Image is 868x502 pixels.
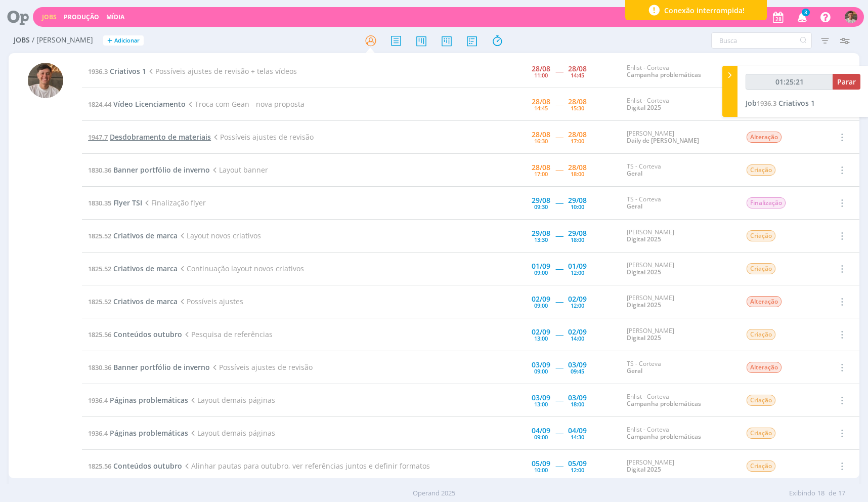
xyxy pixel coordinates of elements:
[627,426,731,441] div: Enlist - Corteva
[571,434,584,440] div: 14:30
[791,8,812,26] button: 3
[555,99,563,109] span: -----
[178,231,261,240] span: Layout novos criativos
[88,461,182,471] a: 1825.56Conteúdos outubro
[534,336,548,341] div: 13:00
[188,395,275,405] span: Layout demais páginas
[113,264,178,273] span: Criativos de marca
[114,37,140,44] span: Adicionar
[571,467,584,473] div: 12:00
[211,132,314,142] span: Possíveis ajustes de revisão
[534,467,548,473] div: 10:00
[88,396,108,405] span: 1936.4
[571,138,584,144] div: 17:00
[571,401,584,407] div: 18:00
[113,329,182,339] span: Conteúdos outubro
[88,429,108,438] span: 1936.4
[817,488,824,498] span: 18
[532,98,550,105] div: 28/08
[178,297,243,306] span: Possíveis ajustes
[747,296,782,307] span: Alteração
[532,427,550,434] div: 04/09
[802,9,810,16] span: 3
[571,72,584,78] div: 14:45
[532,394,550,401] div: 03/09
[532,460,550,467] div: 05/09
[747,395,775,406] span: Criação
[113,297,178,306] span: Criativos de marca
[568,460,587,467] div: 05/09
[110,428,188,438] span: Páginas problemáticas
[28,63,63,98] img: T
[210,165,268,175] span: Layout banner
[568,230,587,237] div: 29/08
[747,230,775,241] span: Criação
[534,237,548,242] div: 13:30
[88,66,146,76] a: 1936.3Criativos 1
[88,264,111,273] span: 1825.52
[532,263,550,270] div: 01/09
[88,362,210,372] a: 1830.36Banner portfólio de inverno
[747,461,775,472] span: Criação
[555,362,563,372] span: -----
[88,329,182,339] a: 1825.56Conteúdos outubro
[88,330,111,339] span: 1825.56
[627,136,699,145] a: Daily de [PERSON_NAME]
[571,336,584,341] div: 14:00
[88,428,188,438] a: 1936.4Páginas problemáticas
[534,204,548,210] div: 09:30
[555,165,563,175] span: -----
[627,432,701,441] a: Campanha problemáticas
[113,198,142,207] span: Flyer TSI
[747,164,775,176] span: Criação
[568,197,587,204] div: 29/08
[532,230,550,237] div: 29/08
[110,395,188,405] span: Páginas problemáticas
[88,297,111,306] span: 1825.52
[103,35,144,46] button: +Adicionar
[555,329,563,339] span: -----
[747,428,775,439] span: Criação
[113,461,182,471] span: Conteúdos outubro
[61,13,102,21] button: Produção
[568,164,587,171] div: 28/08
[555,395,563,405] span: -----
[210,362,313,372] span: Possíveis ajustes de revisão
[568,361,587,368] div: 03/09
[534,401,548,407] div: 13:00
[627,360,731,375] div: TS - Corteva
[178,264,304,273] span: Continuação layout novos criativos
[88,297,178,306] a: 1825.52Criativos de marca
[627,366,642,375] a: Geral
[88,231,111,240] span: 1825.52
[627,327,731,342] div: [PERSON_NAME]
[555,231,563,240] span: -----
[627,393,731,408] div: Enlist - Corteva
[746,98,815,108] a: Job1936.3Criativos 1
[182,329,273,339] span: Pesquisa de referências
[627,268,661,276] a: Digital 2025
[747,132,782,143] span: Alteração
[568,328,587,336] div: 02/09
[568,263,587,270] div: 01/09
[88,198,111,207] span: 1830.35
[555,264,563,273] span: -----
[568,427,587,434] div: 04/09
[88,363,111,372] span: 1830.36
[627,229,731,243] div: [PERSON_NAME]
[88,198,142,207] a: 1830.35Flyer TSI
[568,98,587,105] div: 28/08
[627,301,661,309] a: Digital 2025
[88,100,111,109] span: 1824.44
[88,67,108,76] span: 1936.3
[532,197,550,204] div: 29/08
[627,103,661,112] a: Digital 2025
[88,264,178,273] a: 1825.52Criativos de marca
[711,32,812,49] input: Busca
[534,105,548,111] div: 14:45
[534,270,548,275] div: 09:00
[833,74,860,90] button: Parar
[88,99,186,109] a: 1824.44Vídeo Licenciamento
[829,488,836,498] span: de
[555,198,563,207] span: -----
